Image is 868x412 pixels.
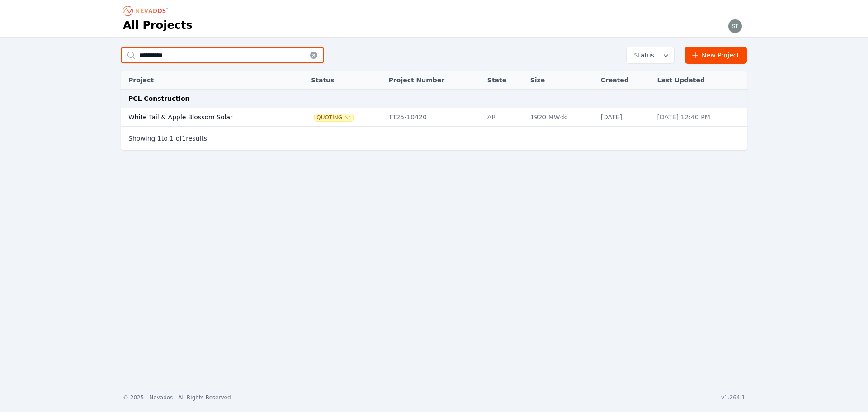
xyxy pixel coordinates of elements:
tr: White Tail & Apple Blossom SolarQuotingTT25-10420AR1920 MWdc[DATE][DATE] 12:40 PM [121,108,747,127]
div: © 2025 - Nevados - All Rights Reserved [123,394,231,401]
h1: All Projects [123,18,193,33]
img: steve.mustaro@nevados.solar [728,19,742,33]
div: v1.264.1 [721,394,745,401]
span: Status [630,51,654,60]
td: [DATE] 12:40 PM [653,108,747,127]
button: Quoting [315,114,353,121]
th: Status [307,71,384,90]
td: 1920 MWdc [526,108,596,127]
th: Project Number [384,71,483,90]
th: State [483,71,526,90]
td: AR [483,108,526,127]
p: Showing to of results [128,134,207,143]
td: [DATE] [596,108,653,127]
a: New Project [685,47,747,64]
td: PCL Construction [121,90,747,108]
th: Last Updated [653,71,747,90]
th: Size [526,71,596,90]
td: White Tail & Apple Blossom Solar [121,108,293,127]
span: 1 [170,135,174,142]
td: TT25-10420 [384,108,483,127]
span: 1 [157,135,161,142]
th: Created [596,71,653,90]
button: Status [627,47,674,63]
span: 1 [182,135,186,142]
nav: Breadcrumb [123,4,171,18]
th: Project [121,71,293,90]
